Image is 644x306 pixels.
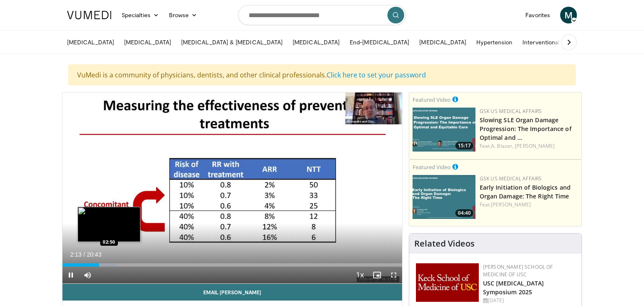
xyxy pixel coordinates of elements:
small: Featured Video [413,96,451,103]
button: Fullscreen [385,267,402,283]
a: USC [MEDICAL_DATA] Symposium 2025 [483,279,544,296]
a: Interventional Nephrology [517,34,597,51]
button: Mute [79,267,96,283]
a: [MEDICAL_DATA] [288,34,345,51]
a: M [560,7,577,23]
video-js: Video Player [62,93,402,284]
button: Pause [62,267,79,283]
a: Slowing SLE Organ Damage Progression: The Importance of Optimal and … [480,116,571,141]
a: Browse [164,7,203,23]
a: [PERSON_NAME] [491,201,531,208]
a: GSK US Medical Affairs [480,175,542,182]
img: 7b941f1f-d101-407a-8bfa-07bd47db01ba.png.150x105_q85_autocrop_double_scale_upscale_version-0.2.jpg [416,263,479,302]
a: Hypertension [471,34,517,51]
h4: Related Videos [414,239,475,249]
div: Progress Bar [62,263,402,267]
a: End-[MEDICAL_DATA] [345,34,414,51]
a: Favorites [520,7,555,23]
div: [DATE] [483,297,575,304]
span: / [83,251,85,258]
a: [MEDICAL_DATA] & [MEDICAL_DATA] [176,34,288,51]
button: Playback Rate [352,267,369,283]
a: Early Initiation of Biologics and Organ Damage: The Right Time [480,183,571,200]
div: VuMedi is a community of physicians, dentists, and other clinical professionals. [68,64,576,85]
a: 15:17 [413,108,475,152]
a: [MEDICAL_DATA] [414,34,471,51]
img: VuMedi Logo [67,11,112,19]
small: Featured Video [413,163,451,171]
span: 04:40 [455,209,473,217]
a: [MEDICAL_DATA] [62,34,119,51]
img: b4d418dc-94e0-46e0-a7ce-92c3a6187fbe.png.150x105_q85_crop-smart_upscale.jpg [413,175,475,219]
img: dff207f3-9236-4a51-a237-9c7125d9f9ab.png.150x105_q85_crop-smart_upscale.jpg [413,108,475,152]
img: image.jpeg [78,207,140,242]
a: A. Blazer, [491,142,514,149]
a: Click here to set your password [327,70,426,80]
div: Feat. [480,142,578,150]
input: Search topics, interventions [238,5,406,25]
div: Feat. [480,201,578,208]
a: Email [PERSON_NAME] [62,284,402,301]
a: [MEDICAL_DATA] [119,34,176,51]
a: 04:40 [413,175,475,219]
span: 2:13 [70,251,81,258]
span: 20:43 [87,251,101,258]
a: [PERSON_NAME] [515,142,555,149]
button: Enable picture-in-picture mode [369,267,385,283]
span: 15:17 [455,142,473,149]
a: [PERSON_NAME] School of Medicine of USC [483,263,553,278]
a: Specialties [117,7,164,23]
a: GSK US Medical Affairs [480,108,542,115]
